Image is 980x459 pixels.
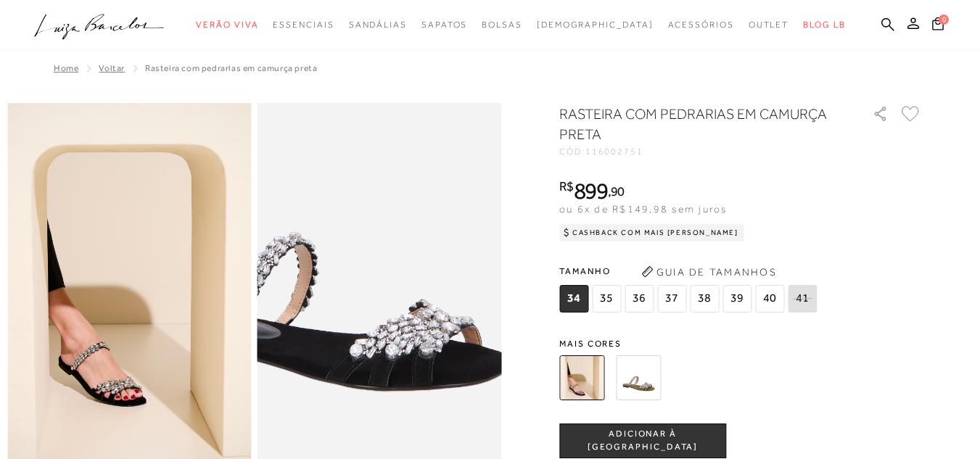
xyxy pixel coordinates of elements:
[636,260,781,284] button: Guia de Tamanhos
[421,12,467,38] a: noSubCategoriesText
[196,12,258,38] a: noSubCategoriesText
[559,203,727,215] span: ou 6x de R$149,98 sem juros
[54,63,78,73] a: Home
[560,428,725,453] span: ADICIONAR À [GEOGRAPHIC_DATA]
[559,104,831,144] h1: RASTEIRA COM PEDRARIAS EM CAMURÇA PRETA
[668,20,734,30] span: Acessórios
[608,185,625,198] i: ,
[749,12,789,38] a: noSubCategoriesText
[803,12,845,38] a: BLOG LB
[196,20,258,30] span: Verão Viva
[755,285,784,313] span: 40
[722,285,752,313] span: 39
[803,20,845,30] span: BLOG LB
[611,183,625,199] span: 90
[537,12,654,38] a: noSubCategoriesText
[749,20,789,30] span: Outlet
[349,12,407,38] a: noSubCategoriesText
[559,355,604,400] img: RASTEIRA COM PEDRARIAS EM CAMURÇA PRETA
[559,339,922,348] span: Mais cores
[559,224,744,241] div: Cashback com Mais [PERSON_NAME]
[559,180,574,193] i: R$
[559,260,820,282] span: Tamanho
[668,12,734,38] a: noSubCategoriesText
[537,20,654,30] span: [DEMOGRAPHIC_DATA]
[657,285,686,313] span: 37
[145,63,317,73] span: RASTEIRA COM PEDRARIAS EM CAMURÇA PRETA
[574,178,608,204] span: 899
[559,285,588,313] span: 34
[482,20,522,30] span: Bolsas
[482,12,522,38] a: noSubCategoriesText
[273,20,334,30] span: Essenciais
[928,16,948,36] button: 0
[625,285,654,313] span: 36
[559,147,849,156] div: CÓD:
[788,285,817,313] span: 41
[616,355,661,400] img: RASTEIRA COM PEDRARIAS EM CAMURÇA VERDE ASPARGO
[273,12,334,38] a: noSubCategoriesText
[939,15,949,25] span: 0
[592,285,621,313] span: 35
[99,63,125,73] a: Voltar
[559,423,726,458] button: ADICIONAR À [GEOGRAPHIC_DATA]
[421,20,467,30] span: Sapatos
[349,20,407,30] span: Sandálias
[690,285,719,313] span: 38
[585,146,643,157] span: 116002751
